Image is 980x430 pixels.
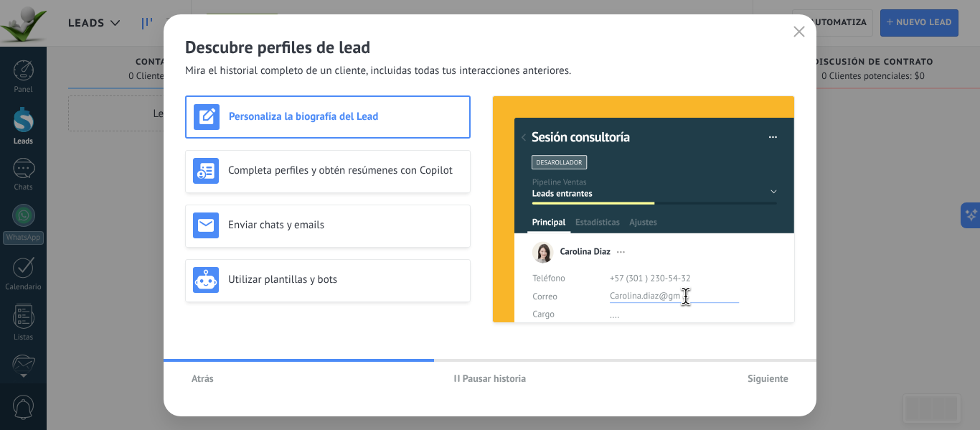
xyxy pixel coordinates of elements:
[185,64,571,78] span: Mira el historial completo de un cliente, incluidas todas tus interacciones anteriores.
[228,164,463,177] h3: Completa perfiles y obtén resúmenes con Copilot
[228,218,463,232] h3: Enviar chats y emails
[229,110,462,123] h3: Personaliza la biografía del Lead
[463,373,527,383] span: Pausar historia
[748,373,788,383] span: Siguiente
[228,273,463,286] h3: Utilizar plantillas y bots
[448,368,533,389] button: Pausar historia
[741,368,795,389] button: Siguiente
[192,373,214,383] span: Atrás
[185,368,220,389] button: Atrás
[185,36,795,58] h2: Descubre perfiles de lead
